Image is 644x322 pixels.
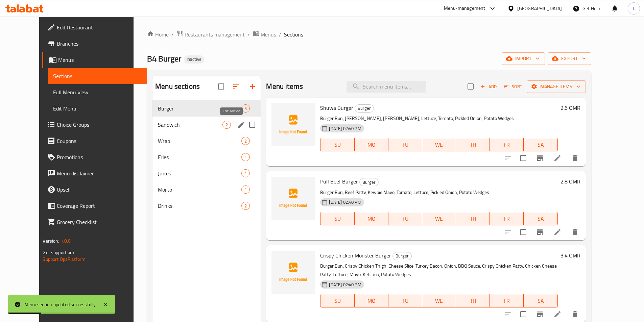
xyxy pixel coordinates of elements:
a: Choice Groups [42,117,147,133]
span: Version: [43,237,59,245]
button: delete [567,150,583,166]
a: Coupons [42,133,147,149]
span: Burger [393,252,411,260]
button: MO [355,138,388,151]
img: Crispy Chicken Monster Burger [271,251,315,294]
img: Shuwa Burger [271,103,315,146]
a: Edit menu item [553,228,562,236]
span: Sort [504,83,522,91]
span: 2 [242,203,249,209]
span: Get support on: [43,248,74,257]
span: Sections [284,30,303,39]
span: Inactive [184,56,204,62]
button: TH [456,212,490,225]
span: Add [479,83,498,91]
div: Inactive [184,55,204,64]
span: TU [391,140,420,150]
span: FR [493,140,521,150]
button: delete [567,224,583,240]
span: Menus [261,30,276,39]
span: 2 [223,122,231,128]
span: Edit Menu [53,104,141,113]
button: SA [524,138,557,151]
a: Grocery Checklist [42,214,147,230]
span: SA [526,214,555,224]
button: SA [524,294,557,307]
div: Juices1 [152,165,261,181]
button: TH [456,294,490,307]
a: Home [147,30,169,39]
a: Coverage Report [42,198,147,214]
div: Sandwich2edit [152,117,261,133]
a: Branches [42,35,147,52]
span: Sandwich [158,121,222,129]
button: export [548,52,591,65]
p: Burger Bun, Crispy Chicken Thigh, Cheese Slice, Turkey Bacon, Onion, BBQ Sauce, Crispy Chicken Pa... [320,262,557,279]
button: SU [320,294,354,307]
span: Menus [58,56,141,64]
span: Grocery Checklist [57,218,141,226]
h6: 2.8 OMR [560,177,580,186]
div: items [241,137,250,145]
div: Mojito1 [152,181,261,198]
span: Select section [463,79,478,94]
li: / [247,30,250,39]
button: FR [490,294,524,307]
button: WE [422,294,456,307]
span: FR [493,214,521,224]
div: Drinks [158,202,241,210]
span: MO [357,140,386,150]
button: SU [320,212,354,225]
a: Promotions [42,149,147,165]
h2: Menu sections [155,81,200,92]
span: SU [323,140,352,150]
span: Select to update [516,225,530,239]
span: [DATE] 02:40 PM [326,125,364,132]
div: [GEOGRAPHIC_DATA] [517,5,562,12]
button: FR [490,212,524,225]
span: Promotions [57,153,141,161]
span: TH [459,214,487,224]
p: Burger Bun, Beef Patty, Kewpie Mayo, Tomato, Lettuce, Pickled Onion, Potato Wedges [320,188,557,197]
div: Drinks2 [152,198,261,214]
button: TU [388,138,422,151]
span: Add item [478,81,499,92]
span: Burger [360,178,378,186]
a: Edit Restaurant [42,19,147,35]
span: TU [391,214,420,224]
span: Coupons [57,137,141,145]
span: 3 [242,105,249,112]
span: Select to update [516,151,530,165]
span: Fries [158,153,241,161]
div: Burger [359,178,379,186]
li: / [279,30,281,39]
span: t [633,5,635,12]
span: 1.0.0 [61,237,71,245]
a: Menu disclaimer [42,165,147,181]
h2: Menu items [266,81,303,92]
button: SU [320,138,354,151]
span: Sections [53,72,141,80]
button: import [502,52,545,65]
div: Burger [392,252,412,260]
span: FR [493,296,521,306]
span: SA [526,140,555,150]
span: TU [391,296,420,306]
span: TH [459,296,487,306]
span: Full Menu View [53,88,141,96]
div: Fries1 [152,149,261,165]
span: SU [323,214,352,224]
div: Wrap [158,137,241,145]
button: SA [524,212,557,225]
span: Burger [355,104,374,112]
span: Select to update [516,307,530,321]
button: MO [355,212,388,225]
h6: 2.6 OMR [560,103,580,113]
span: Mojito [158,185,241,194]
span: B4 Burger [147,51,181,66]
a: Edit Menu [48,100,147,117]
a: Support.OpsPlatform [43,255,86,264]
a: Menus [42,52,147,68]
